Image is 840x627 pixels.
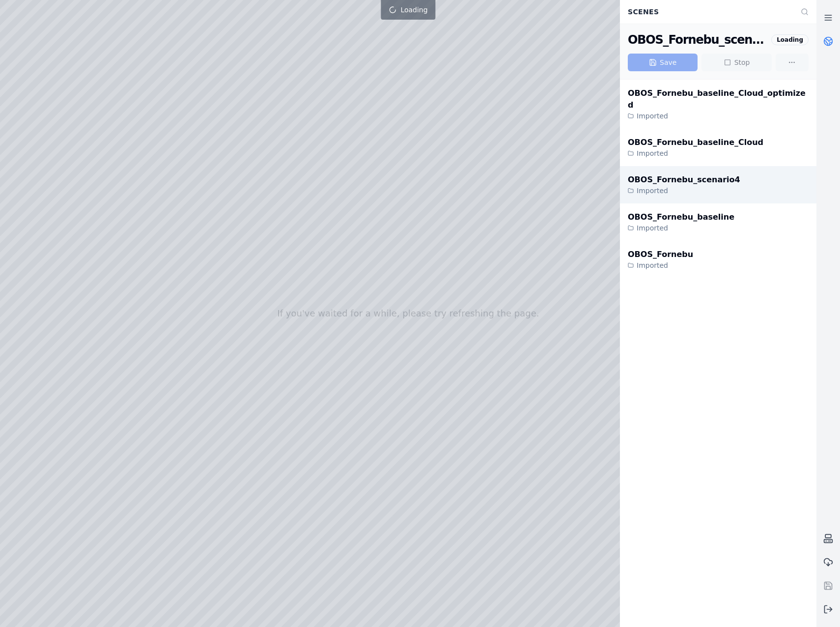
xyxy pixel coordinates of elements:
div: Imported [628,260,693,270]
div: OBOS_Fornebu_scenario4 [628,174,740,186]
div: OBOS_Fornebu_baseline_Cloud [628,137,763,148]
div: Imported [628,223,734,233]
div: OBOS_Fornebu_scenario4 [628,32,767,48]
div: Loading [771,34,809,45]
div: Imported [628,148,763,158]
div: Scenes [622,2,795,21]
div: OBOS_Fornebu_baseline_Cloud_optimized [628,87,809,111]
div: OBOS_Fornebu_baseline [628,211,734,223]
div: Imported [628,111,809,121]
div: Imported [628,186,740,196]
div: OBOS_Fornebu [628,249,693,260]
span: Loading [400,5,427,15]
